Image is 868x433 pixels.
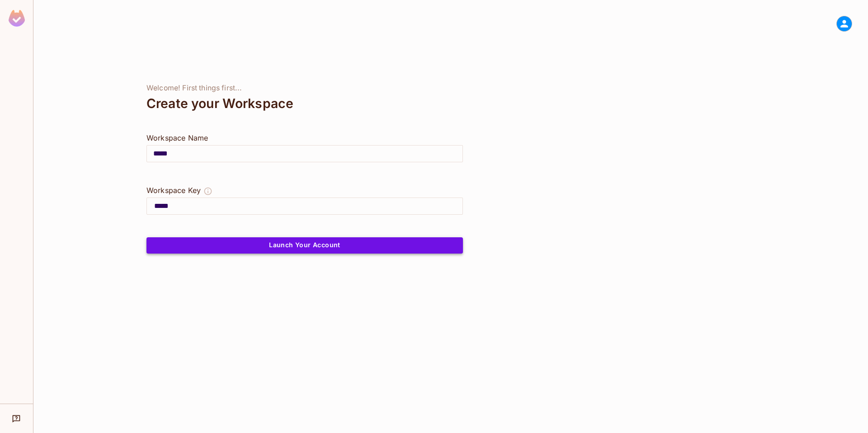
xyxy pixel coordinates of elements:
button: Launch Your Account [146,237,463,254]
div: Help & Updates [6,409,27,428]
button: The Workspace Key is unique, and serves as the identifier of your workspace. [203,185,212,198]
img: SReyMgAAAABJRU5ErkJggg== [9,10,25,27]
div: Welcome! First things first... [146,84,463,93]
div: Workspace Name [146,132,463,143]
div: Create your Workspace [146,93,463,114]
div: Workspace Key [146,185,201,196]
